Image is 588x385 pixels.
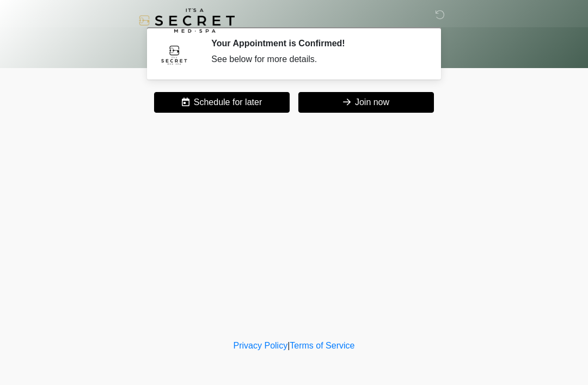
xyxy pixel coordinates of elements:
img: Agent Avatar [158,38,191,71]
a: Privacy Policy [234,341,288,350]
img: It's A Secret Med Spa Logo [139,8,235,33]
a: Terms of Service [290,341,354,350]
button: Schedule for later [154,92,290,113]
a: | [287,341,290,350]
button: Join now [298,92,434,113]
div: See below for more details. [211,53,422,66]
h2: Your Appointment is Confirmed! [211,38,422,48]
